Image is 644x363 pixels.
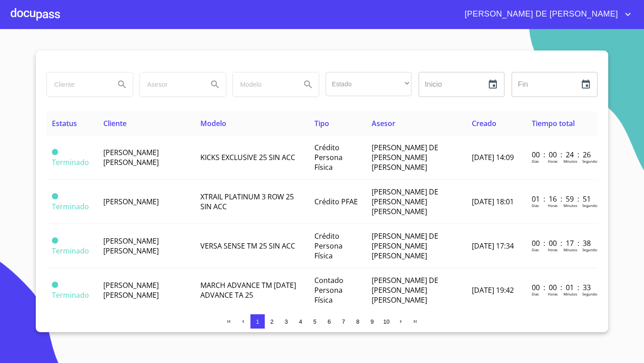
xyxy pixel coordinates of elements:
button: 2 [265,314,279,329]
input: search [47,72,108,97]
p: Horas [548,291,558,296]
span: Terminado [52,193,58,199]
span: Terminado [52,149,58,155]
span: 5 [313,318,316,325]
p: Dias [532,159,539,164]
span: KICKS EXCLUSIVE 25 SIN ACC [200,152,295,162]
span: 9 [370,318,373,325]
span: 10 [383,318,390,325]
p: 00 : 00 : 24 : 26 [532,150,592,160]
span: [PERSON_NAME] DE [PERSON_NAME] [PERSON_NAME] [372,187,438,216]
button: 3 [279,314,293,329]
span: Tiempo total [532,118,575,128]
input: search [140,72,201,97]
span: [DATE] 17:34 [472,241,514,251]
span: Modelo [200,118,226,128]
button: 5 [308,314,322,329]
span: Terminado [52,157,89,167]
p: Minutos [563,159,577,164]
p: Segundos [582,203,599,208]
button: 7 [336,314,351,329]
span: [PERSON_NAME] [PERSON_NAME] [103,148,159,167]
span: Cliente [103,118,127,128]
span: Crédito PFAE [314,197,358,207]
span: Creado [472,118,496,128]
button: 10 [379,314,394,329]
span: Crédito Persona Física [314,143,343,172]
span: [PERSON_NAME] [103,197,159,207]
span: 6 [327,318,330,325]
p: 00 : 00 : 01 : 33 [532,283,592,292]
span: 4 [299,318,302,325]
span: Crédito Persona Física [314,231,343,261]
p: Minutos [563,291,577,296]
span: Terminado [52,282,58,288]
span: 2 [270,318,273,325]
p: Segundos [582,159,599,164]
span: [DATE] 19:42 [472,285,514,295]
button: 6 [322,314,336,329]
span: Asesor [372,118,395,128]
p: 01 : 16 : 59 : 51 [532,194,592,204]
button: Search [297,74,319,95]
span: 3 [284,318,288,325]
p: Horas [548,159,558,164]
span: Terminado [52,237,58,244]
span: XTRAIL PLATINUM 3 ROW 25 SIN ACC [200,192,294,211]
p: Dias [532,247,539,252]
input: search [233,72,294,97]
p: Dias [532,203,539,208]
span: Tipo [314,118,329,128]
span: [PERSON_NAME] DE [PERSON_NAME] [PERSON_NAME] [372,143,438,172]
div: ​ [326,72,411,96]
p: Minutos [563,247,577,252]
span: [PERSON_NAME] [PERSON_NAME] [103,280,159,300]
p: Horas [548,203,558,208]
span: VERSA SENSE TM 25 SIN ACC [200,241,295,251]
button: 1 [250,314,265,329]
p: Segundos [582,291,599,296]
p: Dias [532,291,539,296]
p: 00 : 00 : 17 : 38 [532,238,592,248]
span: 7 [342,318,345,325]
button: Search [204,74,226,95]
span: Terminado [52,246,89,256]
span: [PERSON_NAME] DE [PERSON_NAME] [458,7,623,21]
p: Segundos [582,247,599,252]
span: 8 [356,318,359,325]
p: Minutos [563,203,577,208]
span: Terminado [52,290,89,300]
button: Search [111,74,133,95]
button: 9 [365,314,379,329]
span: [PERSON_NAME] [PERSON_NAME] [103,236,159,256]
button: account of current user [458,7,633,21]
span: Terminado [52,202,89,211]
span: [DATE] 18:01 [472,197,514,207]
button: 8 [351,314,365,329]
span: MARCH ADVANCE TM [DATE] ADVANCE TA 25 [200,280,296,300]
span: [PERSON_NAME] DE [PERSON_NAME] [PERSON_NAME] [372,231,438,261]
span: [DATE] 14:09 [472,152,514,162]
p: Horas [548,247,558,252]
span: 1 [256,318,259,325]
button: 4 [293,314,308,329]
span: Estatus [52,118,77,128]
span: [PERSON_NAME] DE [PERSON_NAME] [PERSON_NAME] [372,275,438,305]
span: Contado Persona Física [314,275,343,305]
